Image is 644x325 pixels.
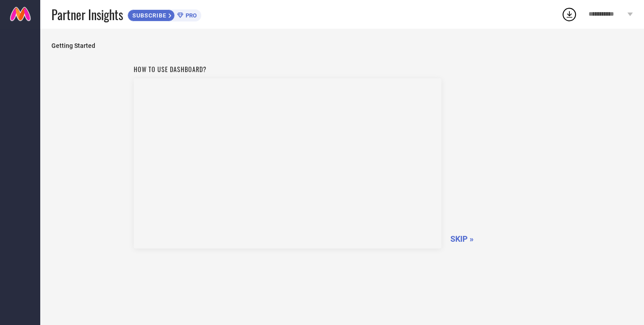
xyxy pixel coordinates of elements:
[134,64,441,74] h1: How to use dashboard?
[561,6,577,22] div: Open download list
[51,42,633,49] span: Getting Started
[51,5,123,24] span: Partner Insights
[183,12,197,19] span: PRO
[134,78,441,248] iframe: Workspace Section
[127,7,201,21] a: SUBSCRIBEPRO
[128,12,169,19] span: SUBSCRIBE
[450,234,474,244] span: SKIP »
